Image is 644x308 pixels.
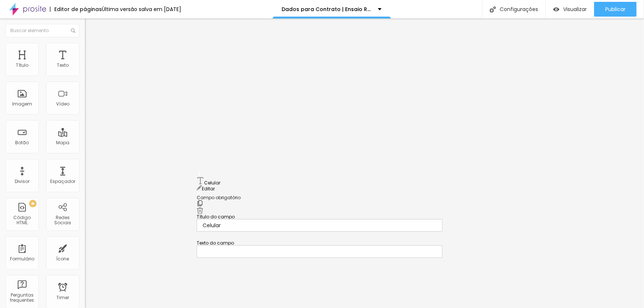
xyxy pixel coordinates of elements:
div: Formulário [10,256,34,262]
button: Visualizar [546,2,594,17]
div: Última versão salva em [DATE] [102,7,181,12]
div: Título [16,63,28,68]
p: Dados para Contrato | Ensaio Retratos [282,7,372,12]
div: Código HTML [7,215,37,226]
div: Mapa [56,140,69,145]
button: Publicar [594,2,637,17]
div: Texto [57,63,69,68]
img: view-1.svg [553,6,559,13]
div: Perguntas frequentes [7,293,37,303]
div: Editor de páginas [50,7,102,12]
div: Ícone [56,256,69,262]
img: Icone [71,28,75,33]
img: Icone [490,6,496,13]
div: Divisor [15,179,30,184]
div: Timer [56,295,69,300]
input: Buscar elemento [6,24,79,37]
div: Vídeo [56,101,69,107]
div: Espaçador [50,179,75,184]
div: Botão [16,140,29,145]
iframe: Editor [85,18,644,308]
div: Imagem [12,101,32,107]
span: Visualizar [563,6,587,12]
span: Publicar [605,6,626,12]
div: Redes Sociais [48,215,77,226]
